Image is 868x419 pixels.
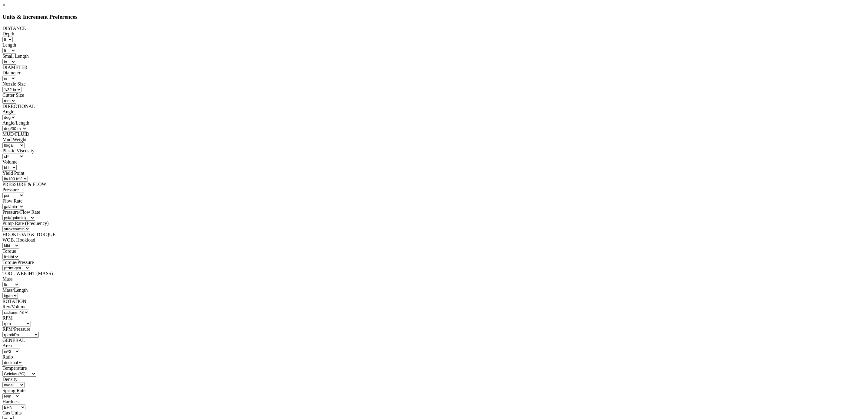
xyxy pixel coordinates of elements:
[2,81,26,86] label: Nozzle Size
[2,54,29,59] label: Small Length
[2,276,13,281] label: Mass
[2,2,5,8] a: ×
[2,65,28,70] span: DIAMETER
[2,182,46,187] span: PRESSURE & FLOW
[2,159,17,164] label: Volume
[2,399,21,404] label: Hardness
[2,31,14,36] label: Depth
[2,104,35,109] span: DIRECTIONAL
[2,410,22,415] label: Gas Units
[2,198,22,203] label: Flow Rate
[2,171,24,176] label: Yield Point
[2,221,49,226] label: Pump Rate (Frequency)
[2,132,29,137] span: MUD/FLUID
[2,120,29,125] label: Angle/Length
[2,299,26,304] span: ROTATION
[2,304,27,309] label: Rev/Volume
[2,187,19,192] label: Pressure
[2,26,26,31] span: DISTANCE
[2,388,25,393] label: Spring Rate
[2,148,35,153] label: Plastic Viscosity
[2,287,28,293] label: Mass/Length
[2,365,27,371] label: Temperature
[2,42,16,47] label: Length
[2,315,13,320] label: RPM
[2,338,25,343] span: GENERAL
[2,137,27,142] label: Mud Weight
[2,109,14,114] label: Angle
[2,377,18,382] label: Density
[2,326,30,332] label: RPM/Pressure
[2,93,24,98] label: Cutter Size
[2,232,55,237] span: HOOKLOAD & TORQUE
[2,354,13,359] label: Ratio
[2,248,16,254] label: Torque
[2,70,21,75] label: Diameter
[2,14,866,20] h3: Units & Increment Preferences
[2,260,34,265] label: Torque/Pressure
[2,271,53,276] span: TOOL WEIGHT (MASS)
[2,343,12,348] label: Area
[2,237,35,242] label: WOB, Hookload
[2,209,40,215] label: Pressure/Flow Rate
